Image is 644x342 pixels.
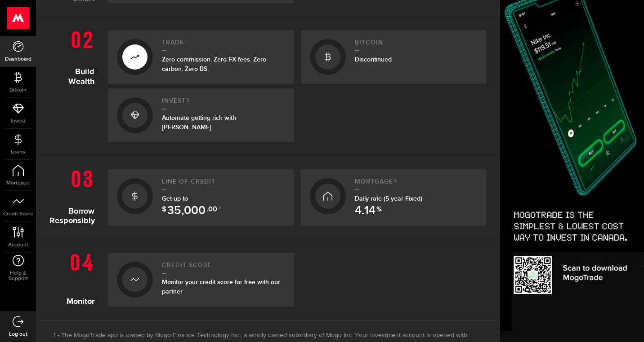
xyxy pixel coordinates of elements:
h2: Bitcoin [355,39,478,51]
span: Get up to [162,195,221,212]
h2: Credit Score [162,262,285,274]
sup: 1 [185,39,187,44]
h2: Trade [162,39,285,51]
sup: 2 [187,97,190,103]
span: Discontinued [355,56,392,63]
h2: Invest [162,97,285,110]
a: Invest2Automate getting rich with [PERSON_NAME] [108,88,294,142]
sup: 4 [394,178,397,184]
span: Monitor your credit score for free with our partner [162,278,280,295]
a: BitcoinDiscontinued [301,30,487,84]
span: $ [162,206,166,217]
sup: 3 [219,205,221,210]
span: 35,000 [167,205,206,217]
h1: Borrow Responsibly [49,165,101,226]
a: Mortgage4Daily rate (5 year Fixed) 4.14 % [301,169,487,226]
span: Automate getting rich with [PERSON_NAME] [162,114,236,131]
h2: Mortgage [355,178,478,190]
a: Trade1Zero commission. Zero FX fees. Zero carbon. Zero BS. [108,30,294,84]
span: .00 [206,206,217,217]
span: 4.14 [355,205,376,217]
span: Daily rate (5 year Fixed) [355,195,422,202]
span: % [376,206,382,217]
a: Credit ScoreMonitor your credit score for free with our partner [108,253,294,307]
h1: Monitor [49,248,101,307]
span: Zero commission. Zero FX fees. Zero carbon. Zero BS. [162,56,266,73]
h1: Build Wealth [49,26,101,142]
a: Line of creditGet up to $ 35,000 .00 3 [108,169,294,226]
h2: Line of credit [162,178,285,190]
